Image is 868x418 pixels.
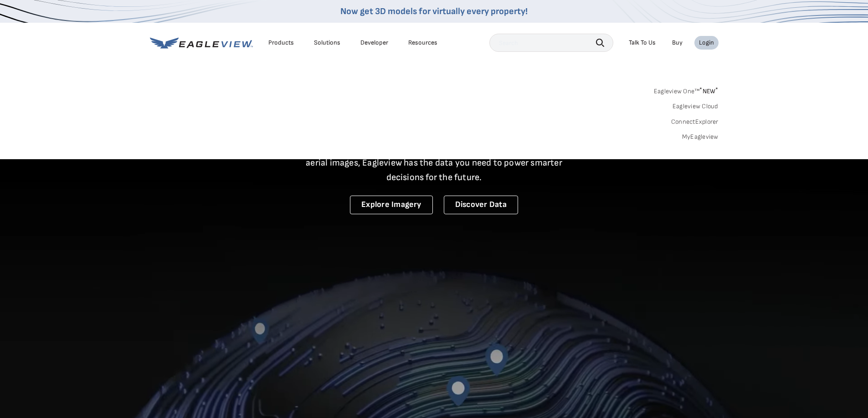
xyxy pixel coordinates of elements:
a: ConnectExplorer [671,118,719,126]
input: Search [489,34,613,52]
a: Buy [672,39,683,47]
div: Resources [408,39,437,47]
a: MyEagleview [682,133,719,141]
a: Discover Data [444,196,518,214]
p: A new era starts here. Built on more than 3.5 billion high-resolution aerial images, Eagleview ha... [295,141,574,185]
div: Talk To Us [629,39,656,47]
a: Eagleview One™*NEW* [654,85,719,95]
a: Now get 3D models for virtually every property! [340,6,528,17]
div: Products [268,39,294,47]
a: Explore Imagery [350,196,433,214]
div: Solutions [314,39,340,47]
a: Developer [360,39,388,47]
div: Login [699,39,714,47]
a: Eagleview Cloud [673,102,719,111]
span: NEW [699,87,718,95]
